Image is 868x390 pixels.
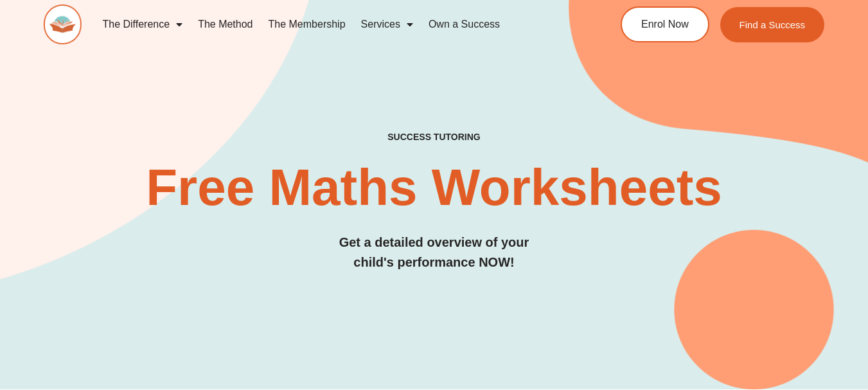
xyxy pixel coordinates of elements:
[190,10,260,39] a: The Method
[641,19,689,30] span: Enrol Now
[44,132,825,143] h4: SUCCESS TUTORING​
[261,10,353,39] a: The Membership
[720,7,825,42] a: Find a Success
[740,20,806,30] span: Find a Success
[94,10,190,39] a: The Difference
[621,6,709,42] a: Enrol Now
[44,233,825,272] h3: Get a detailed overview of your child's performance NOW!
[421,10,508,39] a: Own a Success
[94,10,576,39] nav: Menu
[353,10,421,39] a: Services
[44,162,825,213] h2: Free Maths Worksheets​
